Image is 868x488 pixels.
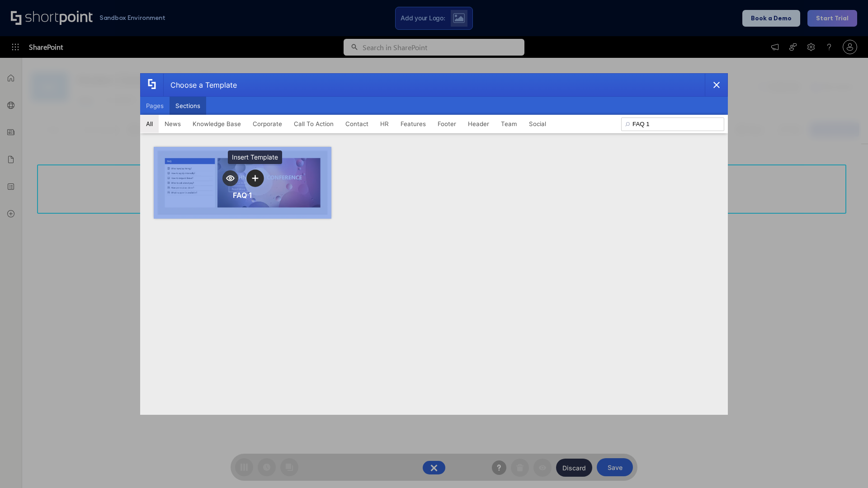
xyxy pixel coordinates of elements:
[140,73,728,415] div: template selector
[495,115,523,133] button: Team
[163,74,237,96] div: Choose a Template
[140,97,170,115] button: Pages
[140,115,159,133] button: All
[247,115,288,133] button: Corporate
[233,191,252,200] div: FAQ 1
[432,115,462,133] button: Footer
[523,115,552,133] button: Social
[621,117,724,131] input: Search
[170,97,206,115] button: Sections
[395,115,432,133] button: Features
[159,115,187,133] button: News
[462,115,495,133] button: Header
[288,115,340,133] button: Call To Action
[187,115,247,133] button: Knowledge Base
[823,445,868,488] iframe: Chat Widget
[340,115,374,133] button: Contact
[374,115,395,133] button: HR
